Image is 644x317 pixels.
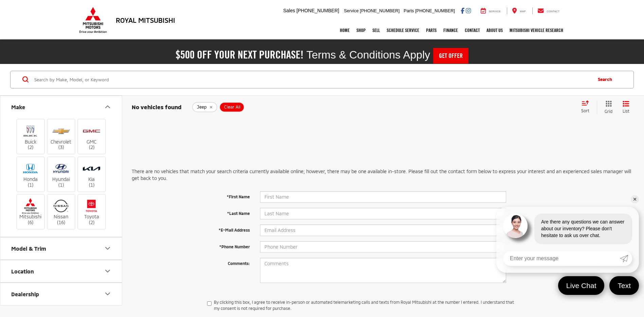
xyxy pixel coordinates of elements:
[11,268,34,274] div: Location
[11,104,25,110] div: Make
[0,283,123,305] button: DealershipDealership
[11,291,39,297] div: Dealership
[489,10,501,13] span: Service
[104,103,112,111] div: Make
[127,241,255,250] label: *Phone Number
[461,8,464,13] a: Facebook: Click to visit our Facebook page
[423,22,440,39] a: Parts: Opens in a new tab
[503,214,528,238] img: Agent profile photo
[17,161,44,188] label: Honda (1)
[260,241,507,253] input: Phone Number
[415,8,455,13] span: [PHONE_NUMBER]
[132,103,182,110] span: No vehicles found
[82,123,101,139] img: Royal Mitsubishi in Baton Rouge, LA)
[609,276,639,295] a: Text
[21,123,40,139] img: Royal Mitsubishi in Baton Rouge, LA)
[618,100,634,114] button: List View
[563,281,600,290] span: Live Chat
[404,8,414,13] span: Parts
[78,123,106,150] label: GMC (2)
[52,123,70,139] img: Royal Mitsubishi in Baton Rouge, LA)
[82,161,101,177] img: Royal Mitsubishi in Baton Rouge, LA)
[344,8,358,13] span: Service
[176,50,303,60] h2: $500 off your next purchase!
[578,100,597,114] button: Select sort value
[207,299,211,308] input: By clicking this box, I agree to receive in-person or automated telemarketing calls and texts fro...
[214,300,514,311] span: By clicking this box, I agree to receive in-person or automated telemarketing calls and texts fro...
[127,258,255,266] label: Comments:
[78,198,106,226] label: Toyota (2)
[127,224,255,233] label: *E-Mail Address
[306,49,430,61] span: Terms & Conditions Apply
[48,161,75,188] label: Hyundai (1)
[197,104,207,110] span: Jeep
[52,161,70,177] img: Royal Mitsubishi in Baton Rouge, LA)
[104,244,112,252] div: Model & Trim
[219,102,244,112] button: Clear All
[48,123,75,150] label: Chevrolet (3)
[260,224,507,236] input: Email Address
[507,7,531,14] a: Map
[623,108,629,114] span: List
[369,22,383,39] a: Sell
[17,123,44,150] label: Buick (2)
[260,208,507,219] input: Last Name
[532,7,565,14] a: Contact
[558,276,605,295] a: Live Chat
[503,251,620,266] input: Enter your message
[0,96,123,118] button: MakeMake
[82,198,101,214] img: Royal Mitsubishi in Baton Rouge, LA)
[476,7,506,14] a: Service
[283,8,295,13] span: Sales
[461,22,483,39] a: Contact
[34,71,591,88] input: Search by Make, Model, or Keyword
[620,251,632,266] a: Submit
[0,260,123,282] button: LocationLocation
[483,22,506,39] a: About Us
[116,16,175,24] h3: Royal Mitsubishi
[605,109,612,114] span: Grid
[440,22,461,39] a: Finance
[547,10,559,13] span: Contact
[11,245,46,252] div: Model & Trim
[520,10,526,13] span: Map
[353,22,369,39] a: Shop
[336,22,353,39] a: Home
[260,191,507,203] input: First Name
[104,290,112,298] div: Dealership
[224,104,240,110] span: Clear All
[433,48,468,64] a: Get Offer
[78,161,106,188] label: Kia (1)
[296,8,339,13] span: [PHONE_NUMBER]
[614,281,634,290] span: Text
[192,102,217,112] button: remove Jeep
[581,108,589,113] span: Sort
[127,191,255,200] label: *First Name
[104,267,112,275] div: Location
[591,71,622,88] button: Search
[78,7,108,33] img: Mitsubishi
[0,237,123,260] button: Model & TrimModel & Trim
[48,198,75,226] label: Nissan (16)
[466,8,471,13] a: Instagram: Click to visit our Instagram page
[132,168,634,182] p: There are no vehicles that match your search criteria currently available online; however, there ...
[534,214,632,244] div: Are there any questions we can answer about our inventory? Please don't hesitate to ask us over c...
[21,198,40,214] img: Royal Mitsubishi in Baton Rouge, LA)
[360,8,400,13] span: [PHONE_NUMBER]
[127,208,255,216] label: *Last Name
[17,198,44,226] label: Mitsubishi (6)
[21,161,40,177] img: Royal Mitsubishi in Baton Rouge, LA)
[597,100,618,114] button: Grid View
[383,22,423,39] a: Schedule Service: Opens in a new tab
[52,198,70,214] img: Royal Mitsubishi in Baton Rouge, LA)
[506,22,567,39] a: Mitsubishi Vehicle Research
